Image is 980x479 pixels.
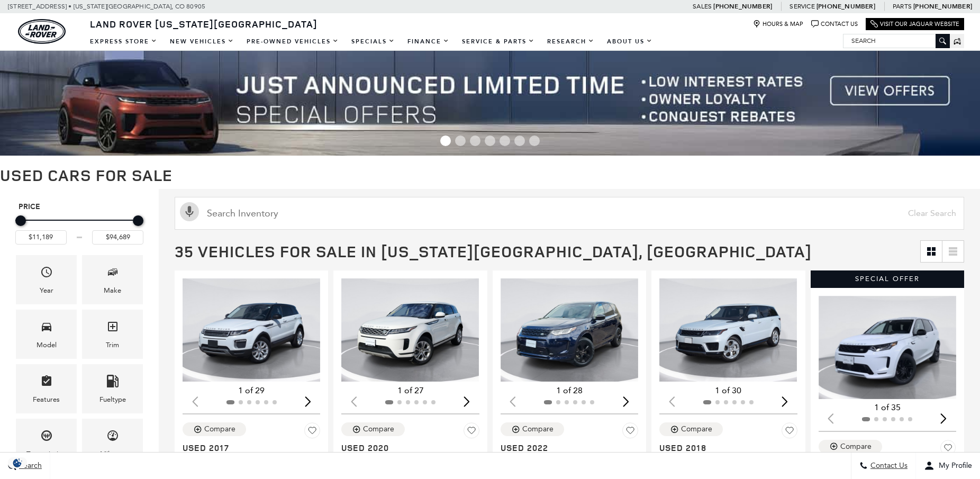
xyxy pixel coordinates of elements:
div: Compare [522,424,553,434]
div: Transmission [26,448,66,460]
img: Opt-Out Icon [5,457,30,468]
a: EXPRESS STORE [84,32,164,51]
div: YearYear [16,255,77,304]
div: Compare [363,424,394,434]
button: Compare Vehicle [183,422,246,436]
a: land-rover [18,19,66,44]
a: Used 2017Range Rover Evoque SE [183,442,320,464]
span: Go to slide 7 [529,135,540,146]
div: Compare [681,424,712,434]
button: Save Vehicle [782,422,797,442]
span: Used 2020 [341,442,471,453]
div: TransmissionTransmission [16,419,77,468]
a: [PHONE_NUMBER] [713,2,772,11]
span: Model [40,318,53,339]
span: Go to slide 2 [455,135,466,146]
div: Mileage [100,448,125,460]
input: Search [843,34,949,47]
span: Go to slide 4 [485,135,495,146]
button: Open user profile menu [916,453,980,479]
div: Next slide [937,407,951,430]
div: Next slide [301,390,315,413]
input: Minimum [15,230,67,244]
span: Sales [693,3,712,10]
a: [PHONE_NUMBER] [913,2,972,11]
div: Next slide [778,390,792,413]
button: Compare Vehicle [501,422,564,436]
h5: Price [19,202,140,212]
section: Click to Open Cookie Consent Modal [5,457,30,468]
a: Visit Our Jaguar Website [870,20,959,28]
div: Special Offer [811,270,964,287]
div: 1 / 2 [659,278,797,382]
div: MileageMileage [82,419,143,468]
a: Used 2022Discovery Sport S R-Dynamic [501,442,638,474]
span: Features [40,372,53,394]
a: About Us [601,32,659,51]
a: Land Rover [US_STATE][GEOGRAPHIC_DATA] [84,17,324,30]
a: Used 2020Range Rover Evoque S [341,442,479,464]
div: Compare [204,424,235,434]
img: 2017 Land Rover Range Rover Evoque SE 1 [183,278,320,382]
span: Go to slide 1 [440,135,451,146]
div: Model [37,339,57,351]
button: Compare Vehicle [659,422,723,436]
span: Go to slide 3 [470,135,480,146]
a: New Vehicles [164,32,240,51]
a: Specials [345,32,401,51]
span: My Profile [934,462,972,471]
div: Maximum Price [133,215,143,226]
a: Research [541,32,601,51]
span: Trim [106,318,119,339]
span: Mileage [106,427,119,448]
nav: Main Navigation [84,32,659,51]
img: 2020 Land Rover Range Rover Evoque S 1 [341,278,479,382]
input: Search Inventory [175,197,964,230]
div: 1 / 2 [501,278,638,382]
a: Contact Us [811,20,858,28]
a: [PHONE_NUMBER] [816,2,875,11]
a: Finance [401,32,456,51]
button: Compare Vehicle [819,440,882,454]
div: Fueltype [99,394,126,405]
span: Used 2022 [501,442,630,453]
div: Features [33,394,60,405]
div: Year [40,285,53,296]
span: Go to slide 5 [500,135,510,146]
button: Save Vehicle [940,440,956,460]
div: Make [104,285,121,296]
div: 1 of 35 [819,402,956,413]
div: 1 of 30 [659,385,797,396]
img: 2024 Land Rover Discovery Sport S 1 [819,296,956,399]
a: Used 2018Range Rover Sport HSE [659,442,797,464]
span: 35 Vehicles for Sale in [US_STATE][GEOGRAPHIC_DATA], [GEOGRAPHIC_DATA] [175,240,812,262]
div: Next slide [460,390,474,413]
div: TrimTrim [82,310,143,359]
a: Service & Parts [456,32,541,51]
div: 1 of 27 [341,385,479,396]
span: Used 2017 [183,442,312,453]
button: Save Vehicle [464,422,479,442]
div: 1 / 2 [819,296,956,399]
img: 2018 Land Rover Range Rover Sport HSE 1 [659,278,797,382]
div: Next slide [619,390,633,413]
div: 1 / 2 [341,278,479,382]
img: 2022 Land Rover Discovery Sport S R-Dynamic 1 [501,278,638,382]
div: 1 of 29 [183,385,320,396]
svg: Click to toggle on voice search [180,202,199,221]
div: 1 / 2 [183,278,320,382]
a: [STREET_ADDRESS] • [US_STATE][GEOGRAPHIC_DATA], CO 80905 [8,3,205,10]
span: Land Rover [US_STATE][GEOGRAPHIC_DATA] [90,17,317,30]
div: Price [15,212,143,244]
span: Service [790,3,814,10]
span: Used 2018 [659,442,789,453]
div: ModelModel [16,310,77,359]
div: 1 of 28 [501,385,638,396]
button: Compare Vehicle [341,422,405,436]
div: FeaturesFeatures [16,364,77,413]
button: Save Vehicle [304,422,320,442]
img: Land Rover [18,19,66,44]
span: Contact Us [868,462,908,471]
a: Pre-Owned Vehicles [240,32,345,51]
a: Hours & Map [753,20,803,28]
